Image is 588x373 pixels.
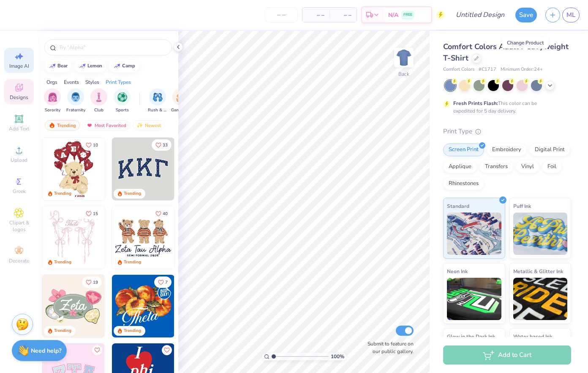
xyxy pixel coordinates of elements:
[112,275,174,337] img: 8659caeb-cee5-4a4c-bd29-52ea2f761d42
[66,107,85,113] span: Fraternity
[44,60,71,72] button: bear
[443,160,477,173] div: Applique
[388,11,398,19] span: N/A
[9,63,29,69] span: Image AI
[148,107,167,113] span: Rush & Bid
[171,88,191,113] button: filter button
[54,259,71,265] div: Trending
[513,202,531,210] span: Puff Ink
[66,88,85,113] div: filter for Fraternity
[104,206,167,269] img: d12a98c7-f0f7-4345-bf3a-b9f1b718b86e
[443,177,484,190] div: Rhinestones
[48,92,57,102] img: Sorority Image
[114,88,131,113] button: filter button
[513,267,563,276] span: Metallic & Glitter Ink
[487,144,527,156] div: Embroidery
[49,64,56,69] img: trend_line.gif
[148,88,167,113] div: filter for Rush & Bid
[4,219,34,233] span: Clipart & logos
[104,275,167,337] img: d6d5c6c6-9b9a-4053-be8a-bdf4bacb006d
[124,259,141,265] div: Trending
[453,100,498,107] strong: Fresh Prints Flash:
[92,345,102,355] button: Like
[171,88,191,113] div: filter for Game Day
[398,70,409,78] div: Back
[513,332,552,341] span: Water based Ink
[9,125,29,132] span: Add Text
[153,92,163,102] img: Rush & Bid Image
[82,120,130,130] div: Most Favorited
[122,64,135,68] div: camp
[11,157,27,163] span: Upload
[42,138,105,200] img: 587403a7-0594-4a7f-b2bd-0ca67a3ff8dd
[109,60,139,72] button: camp
[93,143,98,147] span: 10
[152,139,171,151] button: Like
[165,280,168,285] span: 7
[502,37,548,49] div: Change Product
[447,332,495,341] span: Glow in the Dark Ink
[57,64,68,68] div: bear
[174,206,237,269] img: d12c9beb-9502-45c7-ae94-40b97fdd6040
[116,107,129,113] span: Sports
[94,92,103,102] img: Club Image
[79,64,86,69] img: trend_line.gif
[447,267,468,276] span: Neon Ink
[176,92,186,102] img: Game Day Image
[93,212,98,216] span: 15
[82,276,102,288] button: Like
[513,278,568,320] img: Metallic & Glitter Ink
[54,191,71,197] div: Trending
[64,78,79,86] div: Events
[447,213,501,255] img: Standard
[104,138,167,200] img: e74243e0-e378-47aa-a400-bc6bcb25063a
[86,122,93,128] img: most_fav.gif
[45,120,80,130] div: Trending
[114,64,120,69] img: trend_line.gif
[516,160,539,173] div: Vinyl
[171,107,191,113] span: Game Day
[529,144,570,156] div: Digital Print
[90,88,107,113] div: filter for Club
[71,92,80,102] img: Fraternity Image
[117,92,127,102] img: Sports Image
[443,127,571,136] div: Print Type
[66,88,85,113] button: filter button
[479,66,496,73] span: # C1717
[58,43,166,52] input: Try "Alpha"
[174,138,237,200] img: edfb13fc-0e43-44eb-bea2-bf7fc0dd67f9
[9,257,29,264] span: Decorate
[106,78,131,86] div: Print Types
[154,276,171,288] button: Like
[44,88,61,113] button: filter button
[112,206,174,269] img: a3be6b59-b000-4a72-aad0-0c575b892a6b
[85,78,99,86] div: Styles
[515,8,537,22] button: Save
[90,88,107,113] button: filter button
[124,191,141,197] div: Trending
[31,347,61,355] strong: Need help?
[152,208,171,219] button: Like
[74,60,106,72] button: lemon
[46,78,57,86] div: Orgs
[443,41,569,63] span: Comfort Colors Adult Heavyweight T-Shirt
[133,120,165,130] div: Newest
[112,138,174,200] img: 3b9aba4f-e317-4aa7-a679-c95a879539bd
[124,328,141,334] div: Trending
[447,278,501,320] img: Neon Ink
[501,66,543,73] span: Minimum Order: 24 +
[136,122,143,128] img: Newest.gif
[49,122,55,128] img: trending.gif
[453,99,557,115] div: This color can be expedited for 5 day delivery.
[542,160,562,173] div: Foil
[449,6,511,23] input: Untitled Design
[45,107,60,113] span: Sorority
[42,275,105,337] img: 010ceb09-c6fc-40d9-b71e-e3f087f73ee6
[335,11,351,19] span: – –
[513,213,568,255] img: Puff Ink
[82,139,102,151] button: Like
[447,202,469,210] span: Standard
[479,160,513,173] div: Transfers
[42,206,105,269] img: 83dda5b0-2158-48ca-832c-f6b4ef4c4536
[363,340,414,355] label: Submit to feature on our public gallery.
